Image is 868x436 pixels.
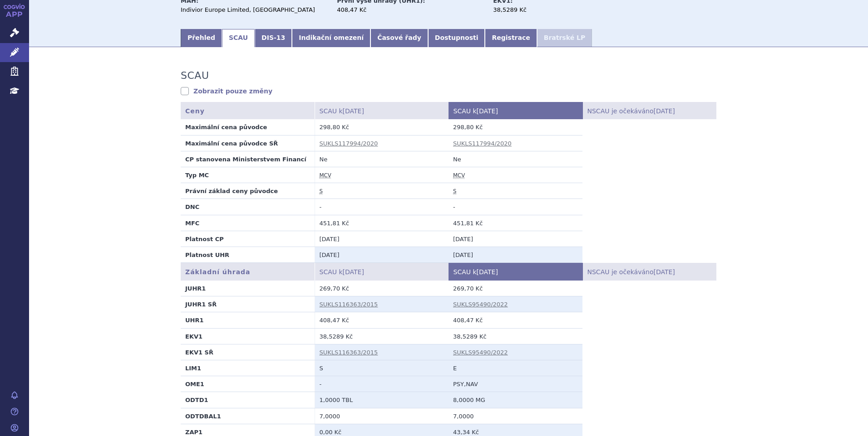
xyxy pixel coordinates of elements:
strong: Maximální cena původce SŘ [185,140,278,147]
td: 38,5289 Kč [315,328,449,344]
th: SCAU k [315,102,449,120]
a: Dostupnosti [428,29,485,47]
strong: Maximální cena původce [185,124,267,131]
td: 7,0000 [449,408,582,424]
td: 38,5289 Kč [449,328,582,344]
td: Ne [315,151,449,167]
abbr: stanovena nebo změněna ve správním řízení podle zákona č. 48/1997 Sb. ve znění účinném od 1.1.2008 [453,188,456,195]
span: [DATE] [343,107,364,115]
td: 1,0000 TBL [315,392,449,408]
a: Časové řady [370,29,428,47]
td: 298,80 Kč [449,119,582,135]
a: SUKLS117994/2020 [453,140,512,147]
td: - [449,199,582,215]
a: Zobrazit pouze změny [181,87,272,96]
td: [DATE] [315,247,449,263]
strong: CP stanovena Ministerstvem Financí [185,156,306,163]
a: SUKLS117994/2020 [320,140,378,147]
th: NSCAU je očekáváno [582,263,716,281]
td: 298,80 Kč [315,119,449,135]
strong: ZAP1 [185,429,202,436]
abbr: maximální cena výrobce [453,172,465,179]
strong: LIM1 [185,365,201,372]
a: SUKLS95490/2022 [453,349,508,356]
td: 451,81 Kč [449,215,582,231]
td: [DATE] [449,247,582,263]
th: SCAU k [449,102,582,120]
div: 408,47 Kč [337,6,484,14]
td: 8,0000 MG [449,392,582,408]
td: 7,0000 [315,408,449,424]
div: Indivior Europe Limited, [GEOGRAPHIC_DATA] [181,6,328,14]
strong: OME1 [185,381,204,388]
span: [DATE] [653,268,675,276]
abbr: stanovena nebo změněna ve správním řízení podle zákona č. 48/1997 Sb. ve znění účinném od 1.1.2008 [320,188,323,195]
div: 38,5289 Kč [493,6,595,14]
td: Ne [449,151,582,167]
td: E [449,360,582,376]
strong: Právní základ ceny původce [185,188,278,194]
strong: MFC [185,220,199,227]
td: 408,47 Kč [315,312,449,328]
strong: Platnost CP [185,236,224,242]
a: SUKLS95490/2022 [453,301,508,308]
abbr: maximální cena výrobce [320,172,331,179]
th: Základní úhrada [181,263,315,281]
td: 269,70 Kč [449,281,582,296]
td: - [315,199,449,215]
h3: SCAU [181,70,209,82]
strong: JUHR1 SŘ [185,301,217,308]
td: - [315,376,449,392]
a: DIS-13 [255,29,292,47]
strong: Typ MC [185,172,209,179]
strong: ODTDBAL1 [185,413,221,420]
strong: JUHR1 [185,285,206,292]
strong: EKV1 SŘ [185,349,213,356]
th: NSCAU je očekáváno [582,102,716,120]
a: Registrace [485,29,537,47]
th: SCAU k [315,263,449,281]
span: [DATE] [477,107,498,115]
th: Ceny [181,102,315,120]
th: SCAU k [449,263,582,281]
strong: Platnost UHR [185,252,229,258]
a: SUKLS116363/2015 [320,349,378,356]
a: Přehled [181,29,222,47]
a: SUKLS116363/2015 [320,301,378,308]
a: Indikační omezení [292,29,370,47]
td: 451,81 Kč [315,215,449,231]
strong: UHR1 [185,317,204,324]
span: [DATE] [477,268,498,276]
span: [DATE] [343,268,364,276]
a: SCAU [222,29,255,47]
strong: DNC [185,203,199,210]
td: [DATE] [315,231,449,247]
td: [DATE] [449,231,582,247]
td: 408,47 Kč [449,312,582,328]
strong: ODTD1 [185,397,208,403]
td: 269,70 Kč [315,281,449,296]
td: S [315,360,449,376]
span: [DATE] [653,107,675,115]
strong: EKV1 [185,333,202,340]
td: PSY,NAV [449,376,582,392]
